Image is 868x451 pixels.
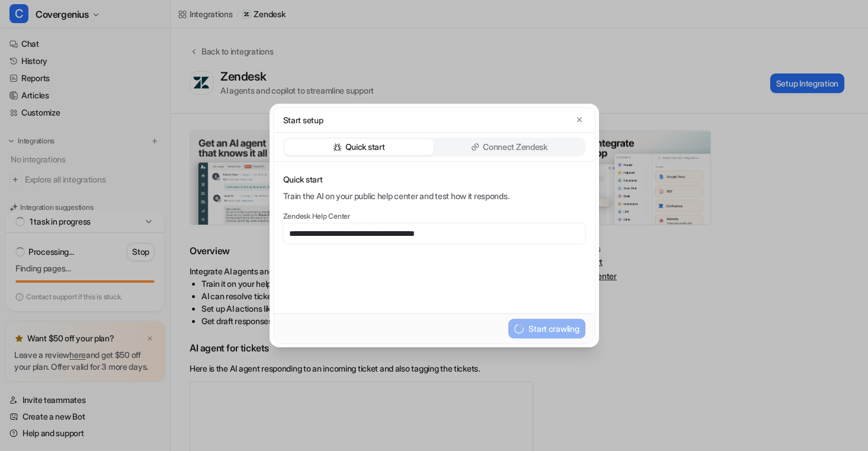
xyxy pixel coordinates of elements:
[508,319,585,338] button: Start crawling
[283,174,585,185] p: Quick start
[483,141,547,153] p: Connect Zendesk
[283,212,585,221] label: Zendesk Help Center
[283,114,324,126] p: Start setup
[345,141,385,153] p: Quick start
[283,190,585,202] p: Train the AI on your public help center and test how it responds.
